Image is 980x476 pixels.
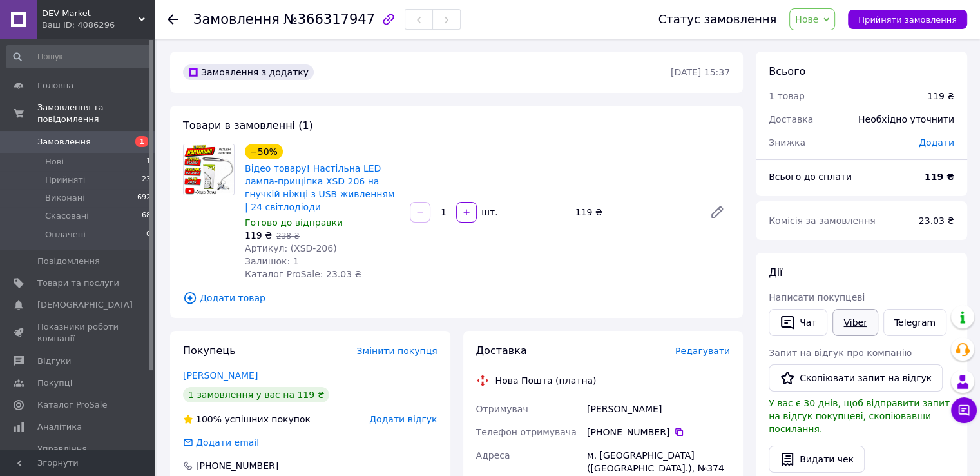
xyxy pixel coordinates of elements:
span: Каталог ProSale: 23.03 ₴ [245,269,361,279]
span: [DEMOGRAPHIC_DATA] [37,299,133,311]
img: Відео товару! Настільна LED лампа-прищіпка XSD 206 на гнучкій ніжці з USB живленням | 24 світлодіоди [184,144,234,195]
span: Комісія за замовлення [769,215,876,226]
span: Артикул: (XSD-206) [245,243,337,253]
div: [PHONE_NUMBER] [195,459,280,472]
span: Всього до сплати [769,172,852,182]
input: Пошук [6,45,152,68]
span: Нове [795,14,818,25]
a: Відео товару! Настільна LED лампа-прищіпка XSD 206 на гнучкій ніжці з USB живленням | 24 світлодіоди [245,163,394,212]
span: 692 [137,192,151,204]
span: Прийняти замовлення [858,15,957,25]
span: 1 товар [769,91,805,101]
span: Отримувач [476,404,528,414]
div: Ваш ID: 4086296 [42,19,155,31]
span: Показники роботи компанії [37,321,119,344]
button: Чат з покупцем [951,397,977,423]
span: Замовлення [37,136,91,148]
span: Покупець [183,344,236,357]
button: Чат [769,309,827,336]
button: Прийняти замовлення [848,10,967,29]
span: Доставка [476,344,527,357]
span: Замовлення та повідомлення [37,102,155,125]
span: Запит на відгук про компанію [769,348,912,358]
div: 1 замовлення у вас на 119 ₴ [183,387,329,402]
span: 23 [142,174,151,186]
span: DEV Market [42,8,139,19]
time: [DATE] 15:37 [671,67,730,77]
span: Управління сайтом [37,443,119,466]
div: Повернутися назад [168,13,178,26]
div: шт. [478,206,499,219]
div: Додати email [182,436,260,449]
span: Замовлення [193,12,280,27]
span: Написати покупцеві [769,292,865,302]
span: Скасовані [45,210,89,222]
span: Телефон отримувача [476,427,577,437]
div: Необхідно уточнити [850,105,962,134]
span: Доставка [769,114,813,124]
div: Нова Пошта (платна) [492,374,600,387]
span: 119 ₴ [245,230,272,241]
span: Повідомлення [37,255,100,267]
span: 23.03 ₴ [919,215,954,226]
button: Скопіювати запит на відгук [769,364,943,392]
span: 1 [146,156,151,168]
span: Готово до відправки [245,217,343,228]
span: Дії [769,266,782,279]
div: −50% [245,144,283,159]
div: Додати email [195,436,260,449]
span: №366317947 [283,12,375,27]
div: [PERSON_NAME] [584,397,733,421]
span: 0 [146,229,151,241]
span: Каталог ProSale [37,399,107,411]
span: Знижка [769,137,805,148]
span: Головна [37,80,73,92]
span: Додати товар [183,291,730,305]
a: [PERSON_NAME] [183,370,258,381]
span: Прийняті [45,174,85,186]
div: Замовлення з додатку [183,64,314,80]
span: Покупці [37,377,72,389]
b: 119 ₴ [925,172,954,182]
span: Нові [45,156,64,168]
span: 1 [135,136,148,147]
span: Всього [769,65,805,77]
span: Товари та послуги [37,277,119,289]
div: успішних покупок [183,413,311,426]
span: 100% [196,414,222,424]
div: 119 ₴ [927,90,954,103]
span: Додати відгук [369,414,437,424]
button: Видати чек [769,446,865,473]
span: У вас є 30 днів, щоб відправити запит на відгук покупцеві, скопіювавши посилання. [769,398,950,434]
span: Змінити покупця [357,346,437,356]
a: Viber [832,309,878,336]
span: Товари в замовленні (1) [183,119,313,132]
span: Додати [919,137,954,148]
div: Статус замовлення [658,13,777,26]
span: Виконані [45,192,85,204]
span: Адреса [476,450,510,461]
span: Відгуки [37,355,71,367]
a: Telegram [883,309,946,336]
span: Залишок: 1 [245,256,299,266]
span: Оплачені [45,229,86,241]
a: Редагувати [704,199,730,225]
span: 68 [142,210,151,222]
div: 119 ₴ [570,203,699,221]
span: Аналітика [37,421,82,433]
span: 238 ₴ [276,232,300,241]
span: Редагувати [675,346,730,356]
div: [PHONE_NUMBER] [587,426,730,439]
